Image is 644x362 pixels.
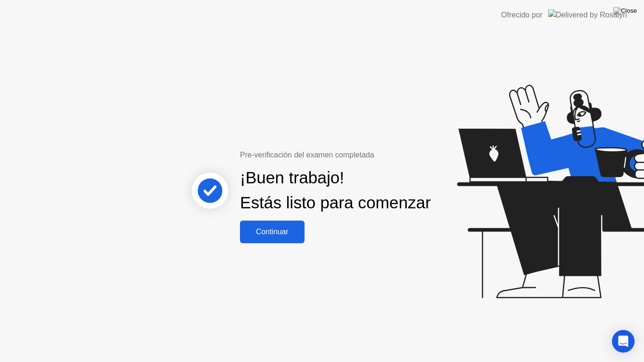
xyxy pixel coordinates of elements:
[501,9,543,21] div: Ofrecido por
[240,221,305,243] button: Continuar
[548,9,627,20] img: Delivered by Rosalyn
[240,149,435,161] div: Pre-verificación del examen completada
[243,228,302,236] div: Continuar
[612,330,635,353] div: Open Intercom Messenger
[613,7,637,15] img: Close
[240,165,431,215] div: ¡Buen trabajo! Estás listo para comenzar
